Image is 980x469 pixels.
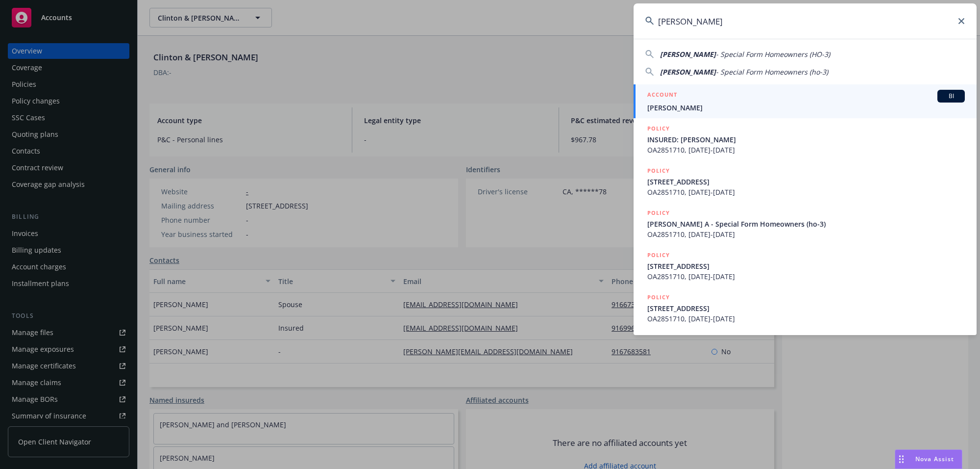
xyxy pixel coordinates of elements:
a: POLICYINSURED: [PERSON_NAME]OA2851710, [DATE]-[DATE] [634,118,977,160]
span: [PERSON_NAME] [660,67,716,77]
h5: POLICY [647,166,670,176]
span: OA2851710, [DATE]-[DATE] [647,313,965,324]
h5: POLICY [647,208,670,218]
span: [PERSON_NAME] [647,103,965,113]
a: POLICY[STREET_ADDRESS]OA2851710, [DATE]-[DATE] [634,160,977,203]
h5: POLICY [647,250,670,260]
span: OA2851710, [DATE]-[DATE] [647,145,965,155]
span: [PERSON_NAME] [660,50,716,59]
h5: POLICY [647,124,670,133]
a: POLICY[STREET_ADDRESS]OA2851710, [DATE]-[DATE] [634,287,977,329]
h5: ACCOUNT [647,90,677,102]
span: [STREET_ADDRESS] [647,177,965,187]
input: Search... [634,3,977,39]
span: INSURED: [PERSON_NAME] [647,134,965,145]
span: OA2851710, [DATE]-[DATE] [647,271,965,282]
span: - Special Form Homeowners (HO-3) [716,50,830,59]
span: OA2851710, [DATE]-[DATE] [647,187,965,197]
a: POLICY[PERSON_NAME] A - Special Form Homeowners (ho-3)OA2851710, [DATE]-[DATE] [634,203,977,245]
a: ACCOUNTBI[PERSON_NAME] [634,84,977,118]
span: - Special Form Homeowners (ho-3) [716,67,828,77]
span: [PERSON_NAME] A - Special Form Homeowners (ho-3) [647,219,965,229]
button: Nova Assist [895,449,962,469]
span: [STREET_ADDRESS] [647,261,965,271]
div: Drag to move [895,450,907,469]
span: Nova Assist [915,455,954,463]
span: OA2851710, [DATE]-[DATE] [647,229,965,239]
h5: POLICY [647,292,670,302]
span: BI [941,92,961,101]
a: POLICY[STREET_ADDRESS]OA2851710, [DATE]-[DATE] [634,245,977,287]
span: [STREET_ADDRESS] [647,303,965,313]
